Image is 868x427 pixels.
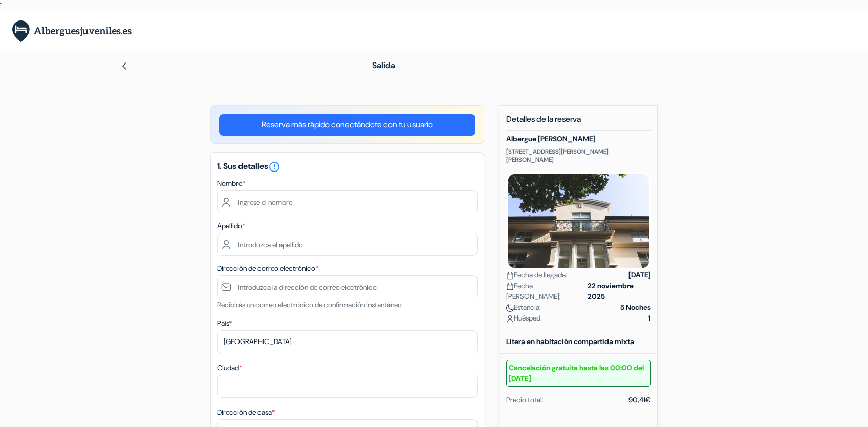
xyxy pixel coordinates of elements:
[217,161,478,173] h5: 1. Sus detalles
[217,300,402,309] small: Recibirás un correo electrónico de confirmación instantáneo
[506,360,651,387] small: Cancelación gratuita hasta las 00:00 del [DATE]
[268,161,280,173] i: error_outline
[506,147,651,164] p: [STREET_ADDRESS][PERSON_NAME][PERSON_NAME]
[217,178,245,189] label: Nombre
[217,318,232,329] label: País
[268,161,280,172] a: error_outline
[506,302,541,313] span: Estancia:
[217,221,245,231] label: Apellido
[217,233,478,256] input: Introduzca el apellido
[506,337,634,346] b: Litera en habitación compartida mixta
[217,190,478,214] input: Ingrese el nombre
[628,270,651,281] strong: [DATE]
[506,270,567,281] span: Fecha de llegada:
[217,362,242,373] label: Ciudad
[217,263,318,274] label: Dirección de correo electrónico
[217,407,275,418] label: Dirección de casa
[217,275,478,298] input: Introduzca la dirección de correo electrónico
[506,315,514,323] img: user_icon.svg
[12,20,132,42] img: AlberguesJuveniles.es
[506,313,542,324] span: Huésped:
[120,62,128,70] img: left_arrow.svg
[588,281,651,302] strong: 22 noviembre 2025
[506,395,544,405] div: Precio total:
[372,60,395,71] span: Salida
[648,313,651,324] strong: 1
[506,114,651,131] h5: Detalles de la reserva
[506,281,588,302] span: Fecha [PERSON_NAME]:
[506,304,514,312] img: moon.svg
[219,114,475,136] a: Reserva más rápido conectándote con tu usuario
[506,135,651,143] h5: Albergue [PERSON_NAME]
[506,283,514,290] img: calendar.svg
[628,395,651,405] div: 90,41€
[620,302,651,313] strong: 5 Noches
[506,272,514,280] img: calendar.svg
